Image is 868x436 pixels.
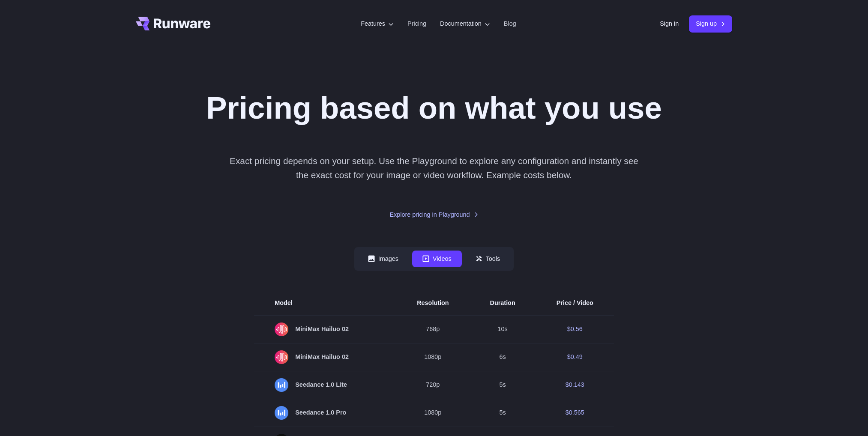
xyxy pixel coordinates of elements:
[396,343,469,371] td: 1080p
[396,291,469,315] th: Resolution
[470,399,536,427] td: 5s
[225,154,643,182] p: Exact pricing depends on your setup. Use the Playground to explore any configuration and instantl...
[536,291,614,315] th: Price / Video
[396,399,469,427] td: 1080p
[358,251,409,267] button: Images
[504,19,516,29] a: Blog
[361,19,394,29] label: Features
[470,291,536,315] th: Duration
[440,19,490,29] label: Documentation
[136,17,210,30] a: Go to /
[470,371,536,399] td: 5s
[407,19,426,29] a: Pricing
[536,399,614,427] td: $0.565
[465,251,511,267] button: Tools
[536,315,614,343] td: $0.56
[660,19,679,29] a: Sign in
[536,343,614,371] td: $0.49
[275,378,376,392] span: Seedance 1.0 Lite
[389,210,478,220] a: Explore pricing in Playground
[689,15,732,32] a: Sign up
[470,315,536,343] td: 10s
[412,251,462,267] button: Videos
[396,315,469,343] td: 768p
[470,343,536,371] td: 6s
[206,89,662,126] h1: Pricing based on what you use
[254,291,396,315] th: Model
[275,323,376,336] span: MiniMax Hailuo 02
[275,406,376,420] span: Seedance 1.0 Pro
[536,371,614,399] td: $0.143
[396,371,469,399] td: 720p
[275,350,376,364] span: MiniMax Hailuo 02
